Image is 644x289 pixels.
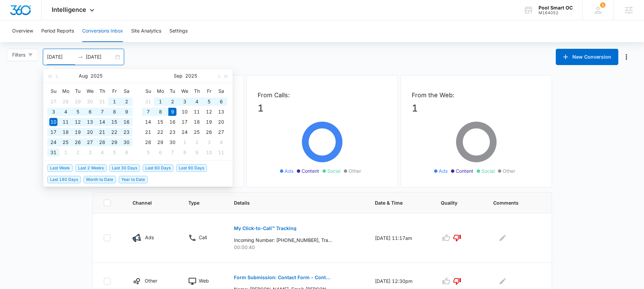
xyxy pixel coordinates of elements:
td: 2025-09-26 [203,127,215,137]
span: Other [349,167,361,174]
div: 25 [193,128,201,136]
div: 30 [168,138,176,146]
td: 2025-08-08 [108,107,120,117]
div: 24 [181,128,189,136]
button: Aug [79,69,88,83]
div: 22 [156,128,164,136]
div: 14 [144,118,152,126]
div: 2 [193,138,201,146]
td: 2025-09-21 [142,127,154,137]
td: 2025-09-27 [215,127,227,137]
td: 2025-08-04 [59,107,72,117]
td: 2025-07-31 [96,97,108,107]
td: 2025-09-06 [215,97,227,107]
td: 2025-09-24 [178,127,191,137]
td: 2025-09-03 [178,97,191,107]
td: 2025-09-20 [215,117,227,127]
p: Form Submission: Contact Form - Contact Page [234,275,332,280]
td: 2025-08-31 [47,147,59,158]
div: 3 [49,108,57,116]
div: 9 [193,148,201,157]
img: tab_keywords_by_traffic_grey.svg [67,39,73,45]
td: 2025-09-23 [166,127,178,137]
div: 20 [86,128,94,136]
span: Content [456,167,473,174]
div: 25 [62,138,70,146]
th: Tu [166,86,178,97]
div: 4 [98,148,106,157]
span: Date & Time [375,199,415,206]
span: Other [503,167,515,174]
p: Call [199,234,207,241]
div: 18 [62,128,70,136]
span: to [78,54,83,60]
td: 2025-07-29 [72,97,84,107]
span: Channel [133,199,162,206]
p: Web [199,277,209,284]
td: 2025-09-02 [72,147,84,158]
button: My Click-to-Call™ Tracking [234,220,296,236]
td: 2025-08-10 [47,117,59,127]
div: 3 [181,98,189,106]
td: 2025-09-29 [154,137,166,147]
td: 2025-08-11 [59,117,72,127]
td: 2025-10-06 [154,147,166,158]
div: 4 [62,108,70,116]
div: 1 [156,98,164,106]
div: 5 [110,148,118,157]
span: Content [302,167,319,174]
td: 2025-09-30 [166,137,178,147]
div: 9 [122,108,130,116]
td: 2025-08-13 [84,117,96,127]
th: Su [142,86,154,97]
div: 6 [86,108,94,116]
div: 15 [156,118,164,126]
button: Form Submission: Contact Form - Contact Page [234,269,332,286]
div: 1 [110,98,118,106]
td: 2025-09-03 [84,147,96,158]
div: 16 [168,118,176,126]
td: 2025-09-14 [142,117,154,127]
div: 23 [168,128,176,136]
span: Details [234,199,349,206]
div: 2 [122,98,130,106]
p: Ads [145,234,154,241]
td: 2025-08-16 [120,117,133,127]
div: 19 [205,118,213,126]
div: 21 [144,128,152,136]
div: 23 [122,128,130,136]
span: Type [188,199,208,206]
th: Fr [203,86,215,97]
td: 2025-07-28 [59,97,72,107]
th: Th [96,86,108,97]
span: Last Week [47,164,73,172]
th: Mo [154,86,166,97]
th: Mo [59,86,72,97]
td: 2025-08-30 [120,137,133,147]
td: 2025-09-05 [108,147,120,158]
div: 20 [217,118,225,126]
td: 2025-09-19 [203,117,215,127]
span: Social [327,167,340,174]
div: 1 [62,148,70,157]
p: From the Web: [412,90,541,100]
button: Sep [174,69,183,83]
div: 12 [74,118,82,126]
button: Manage Numbers [621,51,632,62]
td: 2025-09-16 [166,117,178,127]
div: account id [539,11,573,15]
td: 2025-10-09 [191,147,203,158]
td: 2025-08-28 [96,137,108,147]
span: Last 30 Days [109,164,140,172]
span: swap-right [78,54,83,60]
td: 2025-08-07 [96,107,108,117]
td: 2025-09-13 [215,107,227,117]
span: Last 90 Days [176,164,207,172]
td: 2025-08-15 [108,117,120,127]
span: 1 [600,2,605,8]
td: 2025-09-10 [178,107,191,117]
td: 2025-09-17 [178,117,191,127]
th: We [84,86,96,97]
div: 17 [49,128,57,136]
div: 17 [181,118,189,126]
